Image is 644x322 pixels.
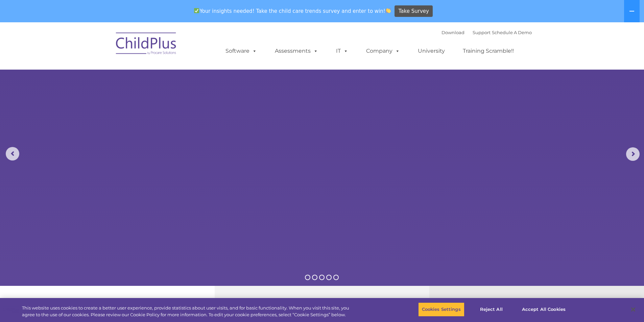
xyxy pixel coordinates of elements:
span: Phone number [94,72,123,77]
img: 👏 [386,8,391,13]
a: Assessments [268,44,325,58]
span: Your insights needed! Take the child care trends survey and enter to win! [191,4,394,18]
button: Close [626,302,641,317]
img: ChildPlus by Procare Solutions [113,28,180,61]
a: Take Survey [395,5,433,17]
button: Reject All [470,302,512,317]
button: Accept All Cookies [518,302,569,317]
img: ✅ [194,8,199,13]
a: University [411,44,452,58]
a: Support [473,30,491,35]
span: Take Survey [399,5,429,17]
a: Software [219,44,264,58]
span: Last name [94,45,115,50]
a: Download [442,30,464,35]
a: IT [329,44,355,58]
a: Company [359,44,407,58]
a: Schedule A Demo [492,30,532,35]
a: Training Scramble!! [456,44,521,58]
button: Cookies Settings [418,302,464,317]
div: This website uses cookies to create a better user experience, provide statistics about user visit... [22,305,354,318]
font: | [442,30,532,35]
